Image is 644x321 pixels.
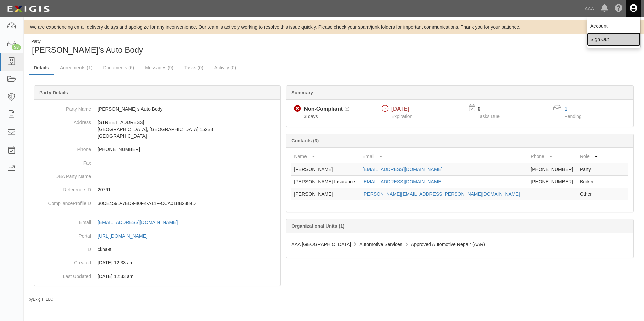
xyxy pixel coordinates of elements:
i: Non-Compliant [294,105,301,112]
a: 1 [564,106,567,112]
p: 0 [478,105,508,113]
b: Contacts (3) [291,138,319,143]
dd: [STREET_ADDRESS] [GEOGRAPHIC_DATA], [GEOGRAPHIC_DATA] 15238 [GEOGRAPHIC_DATA] [37,116,278,143]
span: Automotive Services [359,242,402,247]
a: Tasks (0) [179,61,208,74]
a: [EMAIL_ADDRESS][DOMAIN_NAME] [98,220,185,225]
i: Help Center - Complianz [615,5,623,13]
dd: [PERSON_NAME]'s Auto Body [37,102,278,116]
dt: Reference ID [37,183,91,193]
td: [PHONE_NUMBER] [528,176,577,188]
dt: Portal [37,229,91,239]
td: Party [577,163,601,176]
td: [PERSON_NAME] Insurance [291,176,360,188]
dt: Fax [37,156,91,166]
span: Expiration [391,114,412,119]
small: by [29,297,53,302]
a: [EMAIL_ADDRESS][DOMAIN_NAME] [362,179,442,184]
a: AAA [581,2,598,15]
a: Messages (9) [140,61,179,74]
span: Since 08/15/2025 [304,114,318,119]
td: [PERSON_NAME] [291,188,360,201]
dt: Address [37,116,91,126]
span: Pending [564,114,581,119]
th: Name [291,150,360,163]
span: Approved Automotive Repair (AAR) [411,242,485,247]
span: [DATE] [391,106,409,112]
a: Agreements (1) [55,61,97,74]
span: AAA [GEOGRAPHIC_DATA] [291,242,351,247]
td: [PERSON_NAME] [291,163,360,176]
div: Non-Compliant [304,105,343,113]
dd: [PHONE_NUMBER] [37,143,278,156]
td: Broker [577,176,601,188]
dt: Created [37,256,91,266]
dt: DBA Party Name [37,170,91,180]
a: Account [587,19,640,33]
b: Party Details [39,90,68,95]
div: We are experiencing email delivery delays and apologize for any inconvenience. Our team is active... [24,24,644,30]
dt: Phone [37,143,91,153]
a: [PERSON_NAME][EMAIL_ADDRESS][PERSON_NAME][DOMAIN_NAME] [362,191,520,197]
dt: ID [37,243,91,253]
span: Tasks Due [478,114,500,119]
dt: Last Updated [37,270,91,280]
a: [EMAIL_ADDRESS][DOMAIN_NAME] [362,167,442,172]
div: 58 [12,44,21,50]
dd: 03/10/2023 12:33 am [37,270,278,283]
dt: ComplianceProfileID [37,197,91,207]
b: Summary [291,90,313,95]
th: Email [360,150,528,163]
a: Sign Out [587,33,640,46]
dd: ckha9t [37,243,278,256]
i: Pending Review [345,107,349,112]
a: [URL][DOMAIN_NAME] [98,233,155,239]
a: Documents (6) [98,61,139,74]
th: Role [577,150,601,163]
div: Party [31,39,143,44]
span: [PERSON_NAME]'s Auto Body [32,45,143,55]
td: Other [577,188,601,201]
p: 20761 [98,186,278,193]
dt: Party Name [37,102,91,112]
div: [EMAIL_ADDRESS][DOMAIN_NAME] [98,219,178,226]
p: 30CE459D-7ED9-40F4-A11F-CCA018B2884D [98,200,278,207]
a: Details [29,61,54,75]
th: Phone [528,150,577,163]
b: Organizational Units (1) [291,223,344,229]
a: Activity (0) [209,61,241,74]
dt: Email [37,216,91,226]
td: [PHONE_NUMBER] [528,163,577,176]
img: logo-5460c22ac91f19d4615b14bd174203de0afe785f0fc80cf4dbbc73dc1793850b.png [5,3,52,15]
div: Phillip's Auto Body [29,39,329,56]
a: Exigis, LLC [33,297,53,302]
dd: 03/10/2023 12:33 am [37,256,278,270]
